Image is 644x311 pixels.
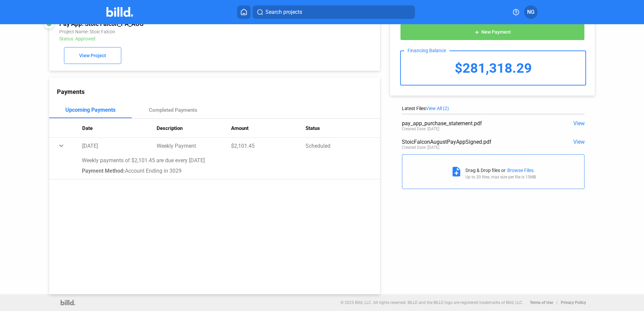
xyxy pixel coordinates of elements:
span: View Project [79,53,106,59]
button: Search projects [253,5,415,19]
b: Privacy Policy [561,300,586,305]
span: View All (2) [426,106,449,111]
b: Terms of Use [530,300,553,305]
div: StoicFalconAugustPayAppSigned.pdf [402,139,548,145]
th: Amount [231,119,305,138]
button: View Project [64,47,121,64]
div: Created Date: [DATE] [402,127,439,131]
mat-icon: note_add [451,166,462,177]
div: Weekly payments of $2,101.45 are due every [DATE] [82,157,372,164]
span: View [573,139,585,145]
img: Billd Company Logo [106,7,133,17]
td: Weekly Payment [157,138,231,154]
div: Upcoming Payments [65,107,116,113]
button: New Payment [400,24,585,40]
div: $281,318.29 [401,51,585,85]
div: Project Name: Stoic Falcon [59,29,308,34]
td: $2,101.45 [231,138,305,154]
th: Status [305,119,380,138]
div: Financing Balance [404,48,449,53]
td: [DATE] [82,138,157,154]
div: Drag & Drop files or [465,168,506,173]
div: Payments [57,88,380,95]
td: Scheduled [305,138,380,154]
p: | [556,300,557,305]
div: Up to 20 files, max size per file is 15MB [465,175,536,179]
span: New Payment [481,30,511,35]
div: Latest Files [402,106,585,111]
div: Account Ending in 3029 [82,168,372,174]
div: Completed Payments [149,107,197,113]
button: NG [524,5,538,19]
span: NG [527,8,535,16]
span: View [573,120,585,127]
th: Date [82,119,157,138]
div: Status: Approved [59,36,308,41]
img: logo [61,300,75,305]
th: Description [157,119,231,138]
mat-icon: add [474,30,480,35]
p: © 2025 Billd, LLC. All rights reserved. BILLD and the BILLD logo are registered trademarks of Bil... [341,300,523,305]
span: Search projects [265,8,302,16]
div: pay_app_purchase_statement.pdf [402,120,548,127]
div: Created Date: [DATE] [402,145,439,150]
span: Payment Method: [82,168,125,174]
div: Browse Files. [507,168,535,173]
